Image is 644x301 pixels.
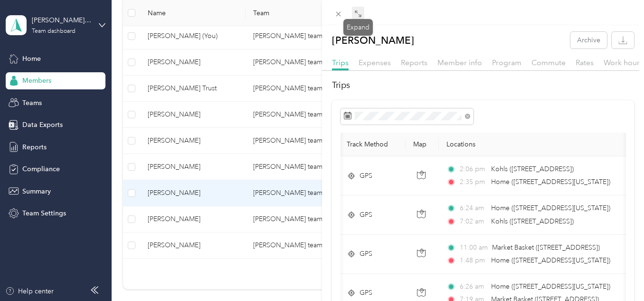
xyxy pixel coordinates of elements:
th: Track Method [339,133,406,156]
span: Rates [576,58,594,67]
span: 2:35 pm [460,177,487,187]
span: Expenses [359,58,391,67]
span: GPS [360,249,372,259]
span: Commute [531,58,566,67]
span: Home ([STREET_ADDRESS][US_STATE]) [491,282,610,291]
span: Work hours [604,58,643,67]
h2: Trips [332,79,634,92]
span: Home ([STREET_ADDRESS][US_STATE]) [491,256,610,264]
span: GPS [360,288,372,298]
span: Trips [332,58,349,67]
th: Map [406,133,439,156]
p: [PERSON_NAME] [332,32,414,49]
span: 2:06 pm [460,164,487,175]
iframe: Everlance-gr Chat Button Frame [591,248,644,301]
span: Home ([STREET_ADDRESS][US_STATE]) [491,204,610,212]
span: Kohls ([STREET_ADDRESS]) [491,165,574,173]
span: GPS [360,210,372,220]
span: 6:26 am [460,282,487,292]
span: 7:02 am [460,216,487,227]
span: 6:24 am [460,203,487,214]
span: Home ([STREET_ADDRESS][US_STATE]) [491,178,610,186]
button: Archive [570,32,607,49]
span: Member info [437,58,482,67]
span: 1:48 pm [460,255,487,266]
span: Market Basket ([STREET_ADDRESS]) [492,243,600,252]
div: Expand [343,19,373,36]
span: Program [492,58,521,67]
span: Kohls ([STREET_ADDRESS]) [491,217,574,225]
span: GPS [360,171,372,181]
span: 11:00 am [460,243,488,253]
span: Reports [401,58,427,67]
